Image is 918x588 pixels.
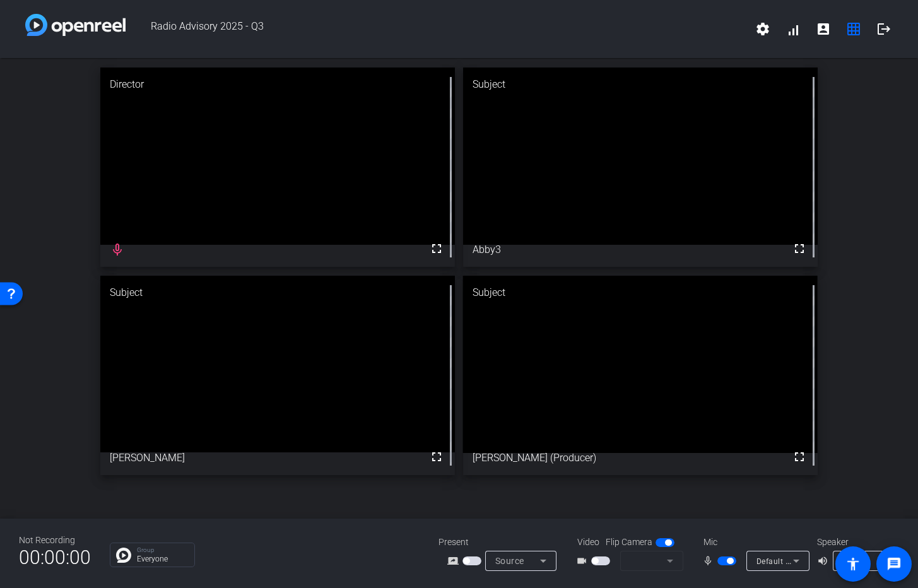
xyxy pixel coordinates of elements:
[137,547,188,553] p: Group
[886,556,902,572] mat-icon: message
[846,21,861,37] mat-icon: grid_on
[25,14,126,36] img: white-gradient.svg
[100,68,455,102] div: Director
[792,241,807,256] mat-icon: fullscreen
[606,536,652,549] span: Flip Camera
[576,553,591,568] mat-icon: videocam_outline
[755,21,770,37] mat-icon: settings
[429,449,444,464] mat-icon: fullscreen
[100,276,455,310] div: Subject
[447,553,462,568] mat-icon: screen_share_outline
[691,536,817,549] div: Mic
[463,276,818,310] div: Subject
[876,21,892,37] mat-icon: logout
[577,536,599,549] span: Video
[463,68,818,102] div: Subject
[495,556,524,566] span: Source
[792,449,807,464] mat-icon: fullscreen
[137,555,188,563] p: Everyone
[438,536,565,549] div: Present
[817,553,832,568] mat-icon: volume_up
[702,553,717,568] mat-icon: mic_none
[817,536,893,549] div: Speaker
[816,21,831,37] mat-icon: account_box
[429,241,444,256] mat-icon: fullscreen
[116,548,131,563] img: Chat Icon
[778,14,808,44] button: signal_cellular_alt
[126,14,748,44] span: Radio Advisory 2025 - Q3
[19,542,91,573] span: 00:00:00
[845,556,861,572] mat-icon: accessibility
[19,534,91,547] div: Not Recording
